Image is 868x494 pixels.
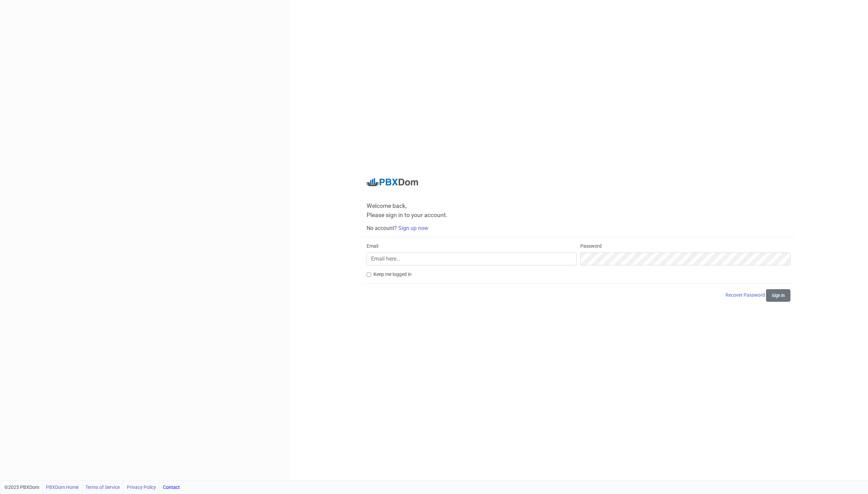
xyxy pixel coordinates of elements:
a: Recover Password [725,292,766,298]
label: Keep me logged in [373,271,412,278]
div: ©2025 PBXDom [4,480,180,494]
span: Welcome back, [367,202,790,210]
a: PBXDom Home [46,480,79,494]
span: Please sign in to your account. [367,212,448,218]
button: Sign in [766,289,790,302]
a: Sign up now [398,225,428,231]
input: Email here... [367,252,577,265]
h6: No account? [367,225,790,231]
a: Privacy Policy [127,480,156,494]
a: Terms of Service [85,480,120,494]
label: Password [580,243,602,250]
a: Contact [163,480,180,494]
label: Email [367,243,378,250]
